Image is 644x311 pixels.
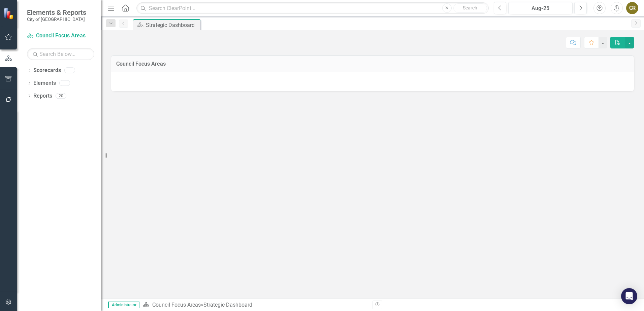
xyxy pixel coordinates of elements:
a: Scorecards [33,67,61,74]
a: Council Focus Areas [152,302,201,308]
img: ClearPoint Strategy [3,7,15,19]
span: Search [463,5,477,10]
div: 20 [56,93,66,99]
button: Aug-25 [508,2,573,14]
a: Council Focus Areas [27,32,94,40]
span: Elements & Reports [27,8,86,16]
div: Aug-25 [511,4,570,12]
div: Strategic Dashboard [203,302,252,308]
small: City of [GEOGRAPHIC_DATA] [27,16,86,22]
div: Open Intercom Messenger [621,288,637,304]
div: Strategic Dashboard [146,21,199,29]
a: Reports [33,92,52,100]
button: Search [453,3,487,13]
h3: Council Focus Areas [116,61,629,67]
a: Elements [33,79,56,87]
input: Search ClearPoint... [136,2,489,14]
span: Administrator [108,302,139,308]
div: » [143,301,367,309]
input: Search Below... [27,48,94,60]
button: CR [626,2,638,14]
